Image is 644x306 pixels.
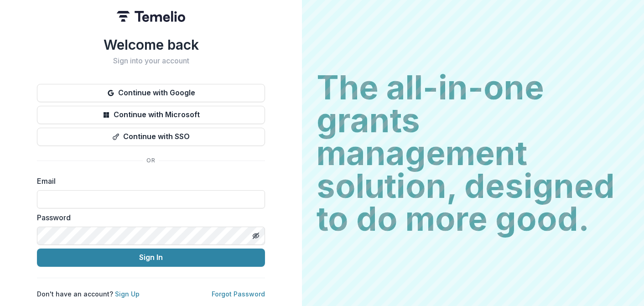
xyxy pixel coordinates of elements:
[37,249,265,267] button: Sign In
[249,228,263,243] button: Toggle password visibility
[37,176,260,187] label: Email
[115,290,140,298] a: Sign Up
[37,57,265,65] h2: Sign into your account
[37,289,140,299] p: Don't have an account?
[37,36,265,53] h1: Welcome back
[37,212,260,223] label: Password
[37,128,265,146] button: Continue with SSO
[37,84,265,102] button: Continue with Google
[37,106,265,124] button: Continue with Microsoft
[117,11,185,22] img: Temelio
[212,290,265,298] a: Forgot Password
